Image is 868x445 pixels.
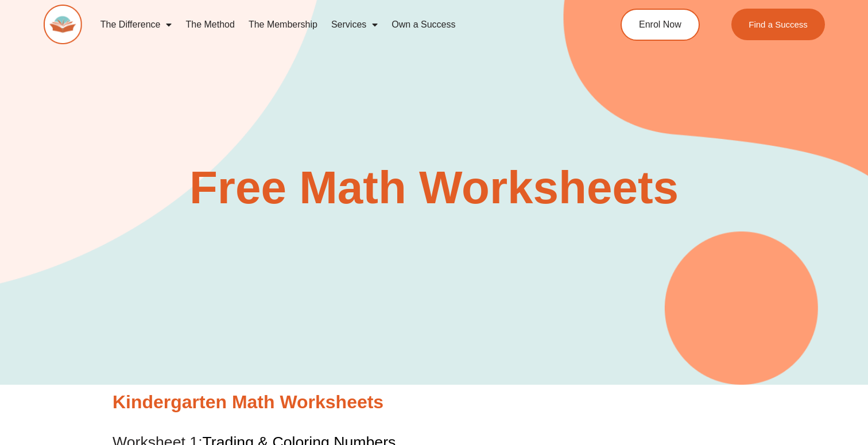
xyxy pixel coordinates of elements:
[107,165,761,211] h2: Free Math Worksheets
[324,11,385,38] a: Services
[94,11,179,38] a: The Difference
[731,9,825,40] a: Find a Success
[749,20,808,29] span: Find a Success
[179,11,241,38] a: The Method
[94,11,576,38] nav: Menu
[385,11,462,38] a: Own a Success
[242,11,324,38] a: The Membership
[621,9,700,41] a: Enrol Now
[639,20,681,29] span: Enrol Now
[113,390,755,415] h2: Kindergarten Math Worksheets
